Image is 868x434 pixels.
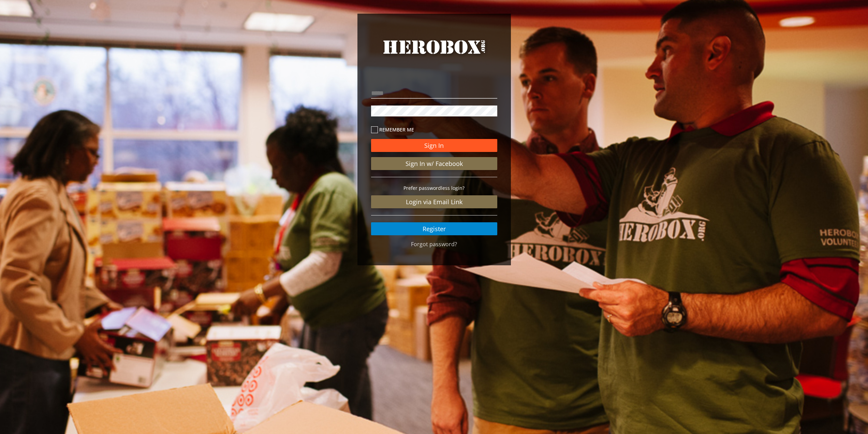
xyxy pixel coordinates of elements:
[371,195,497,208] a: Login via Email Link
[371,184,497,192] p: Prefer passwordless login?
[371,126,497,134] label: Remember me
[411,240,457,248] a: Forgot password?
[371,38,497,69] a: HeroBox
[371,157,497,170] a: Sign In w/ Facebook
[371,139,497,152] button: Sign In
[371,222,497,235] a: Register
